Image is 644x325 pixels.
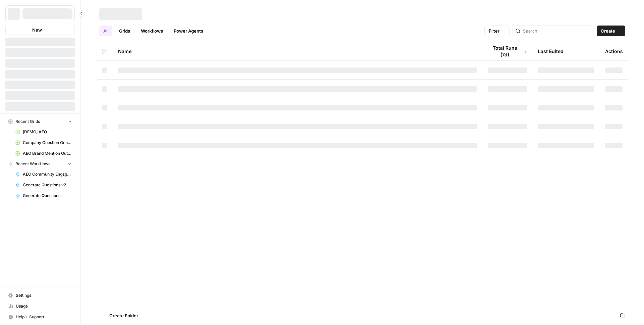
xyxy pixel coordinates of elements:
[12,127,75,137] a: [DEMO] AEO
[5,159,75,169] button: Recent Workflows
[5,290,75,301] a: Settings
[16,303,72,309] span: Usage
[16,292,72,298] span: Settings
[23,150,72,156] span: AEO Brand Mention Outreach
[32,27,42,33] span: New
[523,28,591,34] input: Search
[109,312,138,319] span: Create Folder
[115,26,134,36] a: Grids
[488,42,527,60] div: Total Runs (7d)
[538,42,563,60] div: Last Edited
[23,182,72,188] span: Generate Questions v2
[16,314,72,320] span: Help + Support
[5,301,75,312] a: Usage
[12,190,75,201] a: Generate Questions
[605,42,623,60] div: Actions
[5,117,75,127] button: Recent Grids
[23,140,72,146] span: Company Question Generation
[5,312,75,322] button: Help + Support
[15,161,50,167] span: Recent Workflows
[23,129,72,135] span: [DEMO] AEO
[23,193,72,199] span: Generate Questions
[12,180,75,190] a: Generate Questions v2
[12,169,75,180] a: AEO Community Engagement Outreach
[489,28,499,34] span: Filter
[12,148,75,159] a: AEO Brand Mention Outreach
[601,28,615,34] span: Create
[5,25,75,35] button: New
[484,26,510,36] button: Filter
[99,310,142,321] button: Create Folder
[12,137,75,148] a: Company Question Generation
[118,42,477,60] div: Name
[23,171,72,177] span: AEO Community Engagement Outreach
[170,26,207,36] a: Power Agents
[15,119,40,125] span: Recent Grids
[137,26,167,36] a: Workflows
[99,26,112,36] a: All
[597,26,625,36] button: Create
